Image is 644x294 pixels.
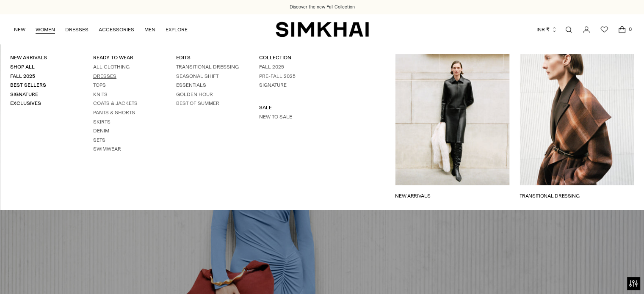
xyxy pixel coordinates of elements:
[65,20,88,39] a: DRESSES
[166,20,188,39] a: EXPLORE
[276,21,369,38] a: SIMKHAI
[560,21,577,38] a: Open search modal
[144,20,155,39] a: MEN
[626,25,634,33] span: 0
[14,20,25,39] a: NEW
[99,20,134,39] a: ACCESSORIES
[596,21,613,38] a: Wishlist
[578,21,595,38] a: Go to the account page
[536,20,557,39] button: INR ₹
[36,20,55,39] a: WOMEN
[290,4,355,11] a: Discover the new Fall Collection
[614,21,630,38] a: Open cart modal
